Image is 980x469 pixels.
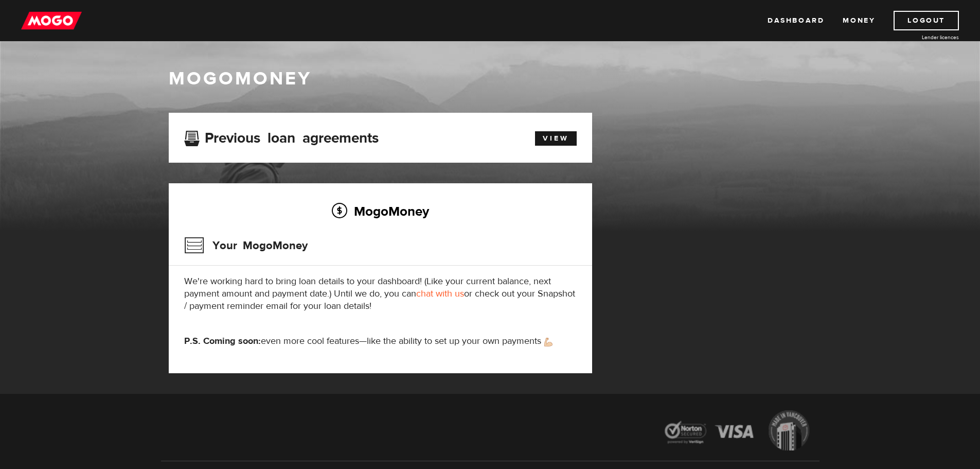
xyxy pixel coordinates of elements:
[184,232,308,259] h3: Your MogoMoney
[544,338,553,346] img: strong arm emoji
[535,131,577,146] a: View
[184,275,577,312] p: We're working hard to bring loan details to your dashboard! (Like your current balance, next paym...
[768,11,824,30] a: Dashboard
[21,11,82,30] img: mogo_logo-11ee424be714fa7cbb0f0f49df9e16ec.png
[184,335,577,348] p: even more cool features—like the ability to set up your own payments
[655,403,819,461] img: legal-icons-92a2ffecb4d32d839781d1b4e4802d7b.png
[184,335,261,347] strong: P.S. Coming soon:
[184,200,577,222] h2: MogoMoney
[184,130,379,143] h3: Previous loan agreements
[894,11,959,30] a: Logout
[416,288,464,300] a: chat with us
[882,33,959,41] a: Lender licences
[169,68,812,90] h1: MogoMoney
[843,11,875,30] a: Money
